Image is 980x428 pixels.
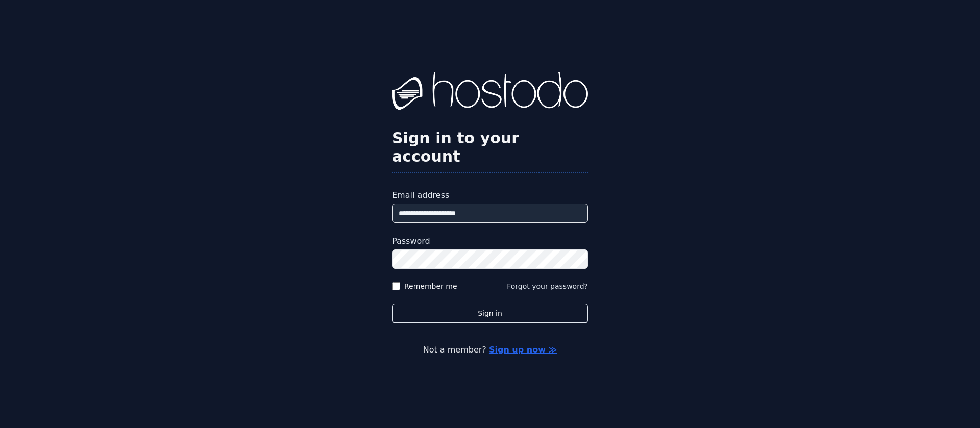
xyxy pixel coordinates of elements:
label: Remember me [404,281,457,291]
label: Email address [392,189,588,202]
button: Sign in [392,304,588,323]
button: Forgot your password? [507,281,588,291]
h2: Sign in to your account [392,129,588,166]
label: Password [392,235,588,247]
p: Not a member? [49,344,931,356]
a: Sign up now ≫ [489,345,557,355]
img: Hostodo [392,72,588,113]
